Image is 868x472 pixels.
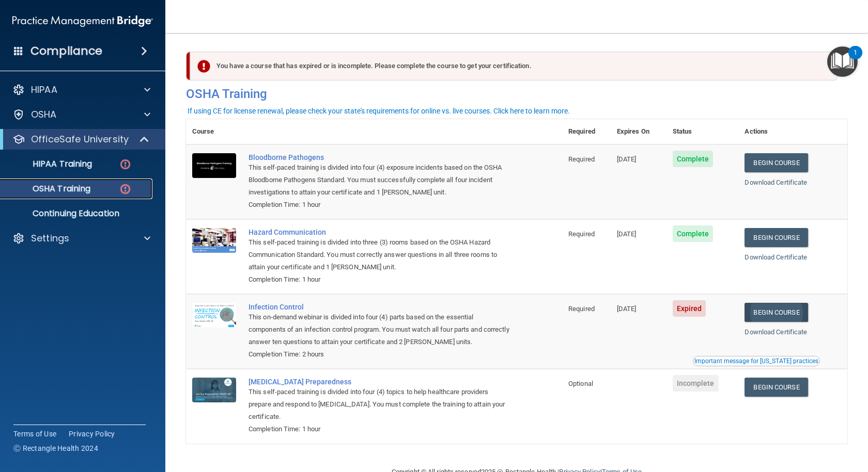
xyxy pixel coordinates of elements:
[249,311,510,348] div: This on-demand webinar is divided into four (4) parts based on the essential components of an inf...
[745,178,807,186] a: Download Certificate
[12,232,150,245] a: Settings
[745,328,807,336] a: Download Certificate
[190,52,838,80] div: You have a course that has expired or is incomplete. Please complete the course to get your certi...
[119,158,132,171] img: danger-circle.6113f641.png
[738,119,847,144] th: Actions
[188,107,570,115] div: If using CE for license renewal, please check your state's requirements for online vs. live cours...
[693,356,820,366] button: Read this if you are a dental practitioner in the state of CA
[617,230,637,238] span: [DATE]
[673,151,714,167] span: Complete
[249,273,510,286] div: Completion Time: 1 hour
[69,429,115,439] a: Privacy Policy
[249,423,510,435] div: Completion Time: 1 hour
[745,378,808,397] a: Begin Course
[745,228,808,247] a: Begin Course
[617,305,637,313] span: [DATE]
[562,119,611,144] th: Required
[7,159,92,169] p: HIPAA Training
[689,399,856,440] iframe: Drift Widget Chat Controller
[249,161,510,199] div: This self-paced training is divided into four (4) exposure incidents based on the OSHA Bloodborne...
[568,380,593,387] span: Optional
[694,358,818,364] div: Important message for [US_STATE] practices
[119,183,132,196] img: danger-circle.6113f641.png
[12,11,153,31] img: PMB logo
[745,253,807,261] a: Download Certificate
[568,155,595,163] span: Required
[7,208,148,219] p: Continuing Education
[617,155,637,163] span: [DATE]
[249,303,510,311] a: Infection Control
[249,348,510,361] div: Completion Time: 2 hours
[186,87,847,101] h4: OSHA Training
[673,375,719,392] span: Incomplete
[673,225,714,242] span: Complete
[13,429,56,439] a: Terms of Use
[827,46,858,77] button: Open Resource Center, 1 new notification
[854,53,857,66] div: 1
[13,443,98,453] span: Ⓒ Rectangle Health 2024
[249,153,510,161] a: Bloodborne Pathogens
[667,119,739,144] th: Status
[186,106,571,116] button: If using CE for license renewal, please check your state's requirements for online vs. live cours...
[31,84,57,96] p: HIPAA
[12,133,150,145] a: OfficeSafe University
[31,108,57,121] p: OSHA
[745,153,808,172] a: Begin Course
[568,230,595,238] span: Required
[249,199,510,211] div: Completion Time: 1 hour
[249,378,510,386] a: [MEDICAL_DATA] Preparedness
[31,133,129,145] p: OfficeSafe University
[611,119,667,144] th: Expires On
[30,44,102,58] h4: Compliance
[249,386,510,423] div: This self-paced training is divided into four (4) topics to help healthcare providers prepare and...
[7,184,90,194] p: OSHA Training
[186,119,242,144] th: Course
[12,108,150,121] a: OSHA
[568,305,595,313] span: Required
[673,300,706,317] span: Expired
[249,236,510,273] div: This self-paced training is divided into three (3) rooms based on the OSHA Hazard Communication S...
[12,84,150,96] a: HIPAA
[249,228,510,236] a: Hazard Communication
[31,232,69,245] p: Settings
[745,303,808,322] a: Begin Course
[197,60,210,73] img: exclamation-circle-solid-danger.72ef9ffc.png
